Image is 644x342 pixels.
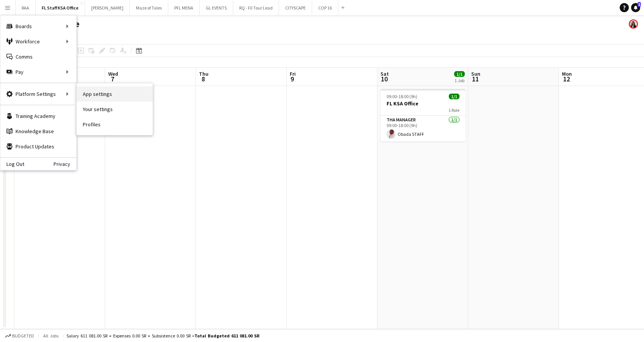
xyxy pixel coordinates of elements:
[107,75,118,83] span: 7
[200,0,233,15] button: GL EVENTS
[471,70,480,77] span: Sun
[77,102,153,117] a: Your settings
[561,75,572,83] span: 12
[168,0,200,15] button: PFL MENA
[42,333,60,339] span: All jobs
[312,0,338,15] button: COP 16
[380,116,466,142] app-card-role: THA Manager1/109:00-18:00 (9h)Obada STAFF
[448,107,459,113] span: 1 Role
[0,86,76,102] div: Platform Settings
[449,94,459,99] span: 1/1
[0,49,76,64] a: Comms
[387,94,417,99] span: 09:00-18:00 (9h)
[0,19,76,34] div: Boards
[0,139,76,154] a: Product Updates
[638,2,641,7] span: 1
[562,70,572,77] span: Mon
[198,75,208,83] span: 8
[454,71,465,77] span: 1/1
[54,161,76,167] a: Privacy
[455,78,464,83] div: 1 Job
[66,333,259,339] div: Salary 611 081.00 SR + Expenses 0.00 SR + Subsistence 0.00 SR =
[85,0,130,15] button: [PERSON_NAME]
[470,75,480,83] span: 11
[0,108,76,124] a: Training Academy
[194,333,259,339] span: Total Budgeted 611 081.00 SR
[77,117,153,132] a: Profiles
[631,3,640,12] a: 1
[0,34,76,49] div: Workforce
[279,0,312,15] button: CITYSCAPE
[290,70,296,77] span: Fri
[4,332,35,340] button: Budgeted
[0,161,24,167] a: Log Out
[380,89,466,142] app-job-card: 09:00-18:00 (9h)1/1FL KSA Office1 RoleTHA Manager1/109:00-18:00 (9h)Obada STAFF
[36,0,85,15] button: FL Staff KSA Office
[0,124,76,139] a: Knowledge Base
[0,64,76,80] div: Pay
[130,0,168,15] button: Maze of Tales
[12,333,34,339] span: Budgeted
[233,0,279,15] button: RQ - FII Tour Lead
[77,86,153,102] a: App settings
[289,75,296,83] span: 9
[16,0,36,15] button: RAA
[629,19,638,29] app-user-avatar: Ala Khairalla
[379,75,389,83] span: 10
[380,70,389,77] span: Sat
[108,70,118,77] span: Wed
[199,70,208,77] span: Thu
[380,100,466,107] h3: FL KSA Office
